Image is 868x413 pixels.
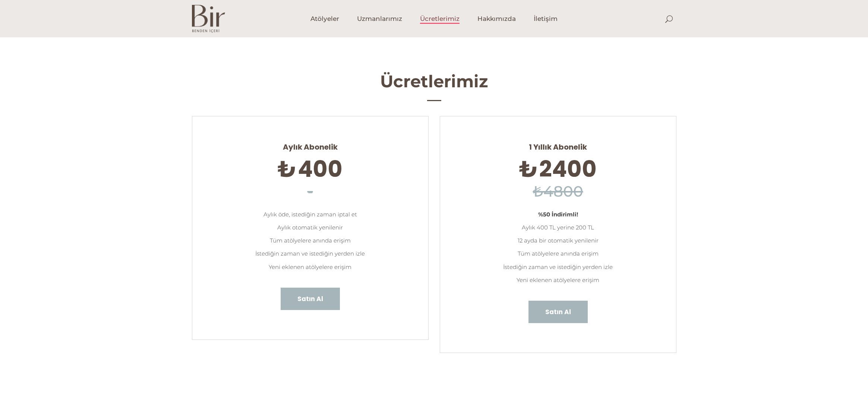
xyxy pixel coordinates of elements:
span: 1 Yıllık Abonelik [451,136,665,152]
li: Aylık otomatik yenilenir [203,221,417,234]
h6: ₺4800 [451,181,665,203]
span: ₺ [278,153,296,185]
span: Aylık Abonelik [203,136,417,152]
span: 2400 [539,153,597,185]
span: Atölyeler [310,15,339,23]
a: Satın Al [281,288,340,310]
li: İstediğin zaman ve istediğin yerden izle [203,247,417,260]
span: Satın Al [545,307,571,317]
li: Yeni eklenen atölyelere erişim [451,273,665,287]
h6: - [203,181,417,203]
span: Ücretlerimiz [420,15,460,23]
li: Tüm atölyelere anında erişim [451,247,665,260]
li: Aylık 400 TL yerine 200 TL [451,221,665,234]
strong: %50 İndirimli! [538,211,578,218]
a: Satın Al [528,301,588,323]
span: İletişim [534,15,558,23]
span: Hakkımızda [477,15,516,23]
span: ₺ [519,153,538,185]
li: İstediğin zaman ve istediğin yerden izle [451,260,665,273]
span: 400 [298,153,343,185]
li: Yeni eklenen atölyelere erişim [203,260,417,273]
span: Uzmanlarımız [357,15,402,23]
span: Satın Al [297,294,323,304]
li: 12 ayda bir otomatik yenilenir [451,234,665,247]
li: Aylık öde, istediğin zaman iptal et [203,208,417,221]
li: Tüm atölyelere anında erişim [203,234,417,247]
